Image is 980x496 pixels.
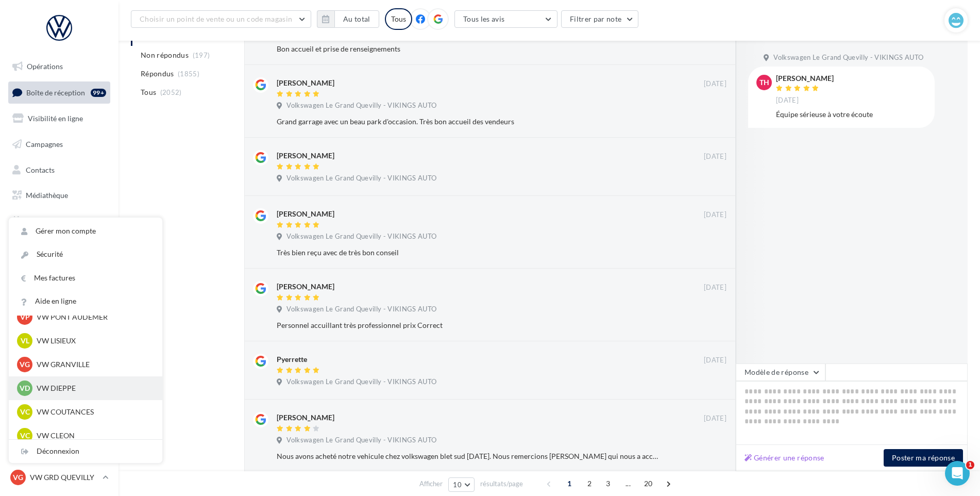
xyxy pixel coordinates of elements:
div: [PERSON_NAME] [277,412,334,423]
a: Sécurité [9,243,162,266]
a: Campagnes [6,134,112,155]
span: Volkswagen Le Grand Quevilly - VIKINGS AUTO [286,101,436,110]
div: Pyerrette [277,354,307,365]
span: Choisir un point de vente ou un code magasin [140,14,292,23]
span: (197) [193,51,210,59]
button: 10 [448,477,475,492]
a: Contacts [6,159,112,181]
span: Répondus [141,69,174,79]
span: [DATE] [704,79,726,89]
span: 2 [581,475,598,492]
span: ... [620,475,636,492]
a: Aide en ligne [9,290,162,313]
button: Générer une réponse [740,452,829,464]
a: VG VW GRD QUEVILLY [8,468,110,487]
span: VC [20,407,30,417]
span: VG [20,359,30,370]
p: VW GRANVILLE [37,359,150,370]
span: Volkswagen Le Grand Quevilly - VIKINGS AUTO [773,53,923,62]
button: Poster ma réponse [884,449,963,467]
a: PLV et print personnalisable [6,236,112,267]
button: Tous les avis [454,10,557,28]
div: Personnel accuillant très professionnel prix Correct [277,320,660,330]
span: 20 [640,475,657,492]
span: Campagnes [26,140,63,148]
span: [DATE] [704,414,726,423]
span: (2052) [160,88,182,96]
a: Opérations [6,56,112,77]
a: Gérer mon compte [9,220,162,243]
span: [DATE] [704,210,726,220]
span: (1855) [178,70,199,78]
div: 99+ [91,89,106,97]
span: 10 [453,481,462,489]
div: Bon accueil et prise de renseignements [277,44,660,54]
div: Tous [385,8,412,30]
button: Au total [317,10,379,28]
span: Opérations [27,62,63,71]
span: TH [759,77,769,88]
button: Au total [334,10,379,28]
div: [PERSON_NAME] [277,151,334,161]
p: VW LISIEUX [37,336,150,346]
p: VW GRD QUEVILLY [30,472,98,483]
span: 1 [966,461,974,469]
a: Boîte de réception99+ [6,81,112,104]
div: [PERSON_NAME] [277,282,334,292]
p: VW CLEON [37,431,150,441]
span: Tous les avis [463,14,505,23]
span: Afficher [419,479,443,489]
a: Médiathèque [6,185,112,206]
div: Grand garrage avec un beau park d'occasion. Très bon accueil des vendeurs [277,117,660,127]
span: Visibilité en ligne [28,114,83,123]
span: VD [20,383,30,393]
span: résultats/page [480,479,523,489]
span: [DATE] [776,96,799,105]
span: Calendrier [26,217,60,225]
span: Tous [141,87,156,97]
span: Contacts [26,165,55,174]
span: Volkswagen Le Grand Quevilly - VIKINGS AUTO [286,436,436,445]
div: [PERSON_NAME] [277,78,334,88]
span: VP [20,312,30,322]
button: Modèle de réponse [736,363,825,381]
a: Visibilité en ligne [6,108,112,129]
span: VG [13,472,23,483]
span: VL [21,336,29,346]
p: VW DIEPPE [37,383,150,393]
span: Volkswagen Le Grand Quevilly - VIKINGS AUTO [286,174,436,183]
button: Choisir un point de vente ou un code magasin [131,10,311,28]
p: VW PONT AUDEMER [37,312,150,322]
p: VW COUTANCES [37,407,150,417]
span: Volkswagen Le Grand Quevilly - VIKINGS AUTO [286,377,436,387]
span: [DATE] [704,152,726,161]
iframe: Intercom live chat [945,461,970,486]
span: [DATE] [704,283,726,292]
span: 3 [600,475,616,492]
span: VC [20,431,30,441]
button: Filtrer par note [561,10,639,28]
div: [PERSON_NAME] [776,75,834,82]
div: Très bien reçu avec de très bon conseil [277,247,660,258]
span: Médiathèque [26,191,68,200]
div: Nous avons acheté notre vehicule chez volkswagen blet sud [DATE]. Nous remercions [PERSON_NAME] q... [277,451,660,461]
span: [DATE] [704,356,726,365]
a: Campagnes DataOnDemand [6,270,112,301]
span: 1 [561,475,578,492]
a: Calendrier [6,210,112,232]
span: Volkswagen Le Grand Quevilly - VIKINGS AUTO [286,305,436,314]
div: [PERSON_NAME] [277,209,334,219]
div: Déconnexion [9,440,162,463]
span: Volkswagen Le Grand Quevilly - VIKINGS AUTO [286,232,436,241]
span: Non répondus [141,50,189,60]
span: Boîte de réception [26,88,85,96]
div: Équipe sérieuse à votre écoute [776,109,926,120]
a: Mes factures [9,267,162,290]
